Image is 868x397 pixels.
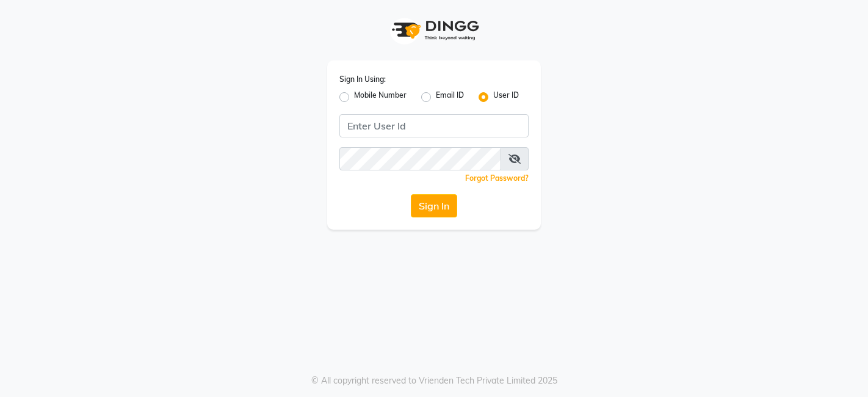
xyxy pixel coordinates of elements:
[339,74,386,85] label: Sign In Using:
[354,90,407,104] label: Mobile Number
[493,90,519,104] label: User ID
[339,147,501,170] input: Username
[465,173,529,183] a: Forgot Password?
[385,12,483,48] img: logo1.svg
[436,90,464,104] label: Email ID
[411,194,457,217] button: Sign In
[339,114,529,137] input: Username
